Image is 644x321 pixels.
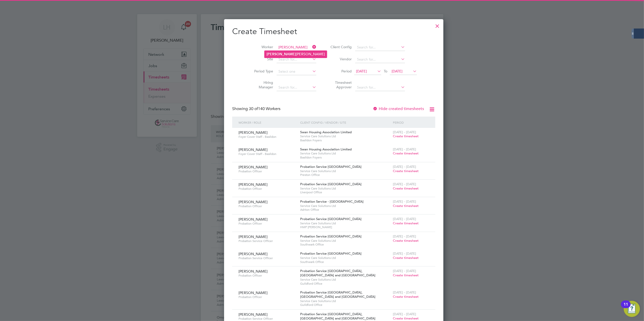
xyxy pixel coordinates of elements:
span: Create timesheet [393,295,419,299]
span: Create timesheet [393,316,419,320]
span: [PERSON_NAME] [238,234,268,239]
b: [PERSON_NAME] [267,52,296,56]
span: Basildon Foyers [300,138,390,142]
span: Service Care Solutions Ltd [300,134,390,138]
span: Probation Service [GEOGRAPHIC_DATA] [300,182,362,186]
button: Open Resource Center, 11 new notifications [624,301,640,317]
span: Service Care Solutions Ltd [300,256,390,260]
span: Create timesheet [393,273,419,277]
span: Probation Service [GEOGRAPHIC_DATA], [GEOGRAPHIC_DATA] and [GEOGRAPHIC_DATA] [300,312,375,320]
span: [DATE] - [DATE] [393,269,416,273]
label: Vendor [329,57,352,61]
span: [DATE] - [DATE] [393,130,416,134]
span: Probation Officer [238,222,296,226]
span: [PERSON_NAME] [238,165,268,169]
span: To [382,68,389,74]
span: 140 Workers [249,106,280,111]
span: Create timesheet [393,221,419,225]
span: Swan Housing Association Limited [300,130,352,134]
label: Period Type [250,69,273,73]
label: Worker [250,45,273,49]
span: Service Care Solutions Ltd [300,186,390,191]
span: Southwark Office [300,260,390,264]
span: [PERSON_NAME] [238,290,268,295]
label: Period [329,69,352,73]
span: HMP [PERSON_NAME] [300,225,390,229]
div: Showing [232,106,281,112]
span: Service Care Solutions Ltd [300,299,390,303]
span: Probation Officer [238,169,296,173]
span: [PERSON_NAME] [238,130,268,135]
span: Probation Service [GEOGRAPHIC_DATA] [300,234,362,238]
span: Probation Service [GEOGRAPHIC_DATA] [300,165,362,169]
span: Swan Housing Association Limited [300,147,352,151]
span: Create timesheet [393,256,419,260]
span: [PERSON_NAME] [238,252,268,256]
span: [DATE] - [DATE] [393,217,416,221]
label: Client Config [329,45,352,49]
span: Create timesheet [393,204,419,208]
input: Search for... [355,44,405,51]
span: [DATE] [356,69,367,73]
label: Site [250,57,273,61]
input: Search for... [355,84,405,91]
span: Probation Service Officer [238,256,296,260]
div: Worker / Role [237,117,299,128]
label: Hiring Manager [250,80,273,89]
input: Select one [277,68,316,75]
input: Search for... [277,44,316,51]
span: [DATE] - [DATE] [393,312,416,316]
span: Basildon Foyers [300,155,390,159]
span: Preston Office [300,173,390,177]
span: Southwark Office [300,243,390,247]
span: Create timesheet [393,186,419,191]
span: Probation Officer [238,274,296,278]
span: Probation Officer [238,295,296,299]
span: [DATE] - [DATE] [393,165,416,169]
span: [PERSON_NAME] [238,182,268,187]
label: Timesheet Approver [329,80,352,89]
div: Period [392,117,430,128]
div: Client Config / Vendor / Site [299,117,392,128]
span: Foyer Cover Staff - Basildon [238,152,296,156]
span: [DATE] [392,69,402,73]
label: Hide created timesheets [373,106,424,111]
span: Service Care Solutions Ltd [300,221,390,225]
span: [DATE] - [DATE] [393,182,416,186]
span: Ashton Office [300,208,390,212]
span: Service Care Solutions Ltd [300,278,390,282]
span: [PERSON_NAME] [238,312,268,317]
span: Foyer Cover Staff - Basildon [238,135,296,139]
span: Probation Service [GEOGRAPHIC_DATA] [300,251,362,256]
span: Probation Service Officer [238,317,296,321]
span: Create timesheet [393,238,419,243]
h2: Create Timesheet [232,26,435,37]
span: [DATE] - [DATE] [393,251,416,256]
span: Service Care Solutions Ltd [300,169,390,173]
div: 11 [624,304,628,311]
span: [PERSON_NAME] [238,269,268,274]
span: [DATE] - [DATE] [393,290,416,295]
li: [PERSON_NAME] [265,51,327,58]
span: Create timesheet [393,151,419,155]
span: [PERSON_NAME] [238,147,268,152]
span: 30 of [249,106,258,111]
span: Guildford Office [300,303,390,307]
span: [DATE] - [DATE] [393,199,416,204]
span: Probation Service [GEOGRAPHIC_DATA], [GEOGRAPHIC_DATA] and [GEOGRAPHIC_DATA] [300,290,375,299]
span: [PERSON_NAME] [238,217,268,222]
span: Probation Service [GEOGRAPHIC_DATA] [300,217,362,221]
span: Probation Service Officer [238,239,296,243]
span: Probation Service - [GEOGRAPHIC_DATA] [300,199,364,204]
span: Probation Officer [238,204,296,208]
span: Service Care Solutions Ltd [300,151,390,155]
input: Search for... [277,56,316,63]
span: [PERSON_NAME] [238,200,268,204]
span: [DATE] - [DATE] [393,234,416,238]
span: Probation Officer [238,187,296,191]
span: Create timesheet [393,134,419,138]
span: Guildford Office [300,282,390,286]
input: Search for... [355,56,405,63]
input: Search for... [277,84,316,91]
span: Create timesheet [393,169,419,173]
